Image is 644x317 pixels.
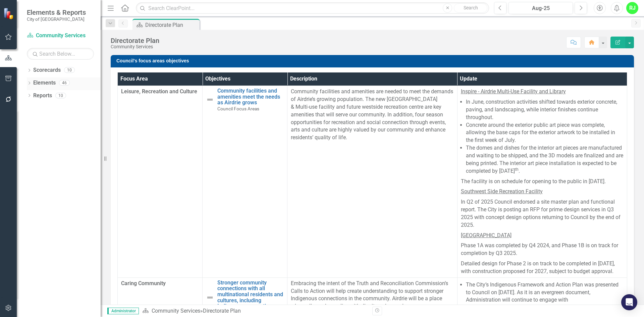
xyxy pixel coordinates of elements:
[27,16,86,22] small: City of [GEOGRAPHIC_DATA]
[121,280,199,287] span: Caring Community
[466,98,624,121] li: In June, construction activities shifted towards exterior concrete, paving, and landscaping, whil...
[142,307,367,315] div: »
[111,44,159,49] div: Community Services
[461,197,624,230] p: In Q2 of 2025 Council endorsed a site master plan and functional report. The City is posting an R...
[136,2,489,14] input: Search ClearPoint...
[217,106,259,111] span: Council Focus Areas
[461,188,543,195] span: Southwest Side Recreation Facility
[27,48,94,60] input: Search Below...
[461,241,624,259] p: Phase 1A was completed by Q4 2024, and Phase 1B is on track for completion by Q3 2025.
[461,88,566,95] span: Inspire - Airdrie Multi-Use Facility and Library
[118,86,203,278] td: Double-Click to Edit
[461,176,624,187] p: The facility is on schedule for opening to the public in [DATE].
[33,79,56,87] a: Elements
[466,121,624,145] li: Concrete around the exterior public art piece was complete, allowing the base caps for the exteri...
[206,294,214,302] img: Not Defined
[33,66,61,74] a: Scorecards
[508,2,573,14] button: Aug-25
[116,58,631,63] h3: Council's focus areas objectives
[121,88,199,96] span: Leisure, Recreation and Culture
[457,86,627,278] td: Double-Click to Edit
[464,5,478,10] span: Search
[203,86,287,278] td: Double-Click to Edit Right Click for Context Menu
[461,232,512,239] span: [GEOGRAPHIC_DATA]
[461,259,624,275] p: Detailed design for Phase 2 is on track to be completed in [DATE], with construction proposed for...
[3,7,15,19] img: ClearPoint Strategy
[515,167,519,172] sup: th
[626,2,638,14] button: RJ
[107,308,139,314] span: Administrator
[33,92,52,100] a: Reports
[454,3,487,13] button: Search
[111,37,159,44] div: Directorate Plan
[64,67,75,73] div: 10
[287,86,457,278] td: Double-Click to Edit
[27,32,94,40] a: Community Services
[203,308,241,314] div: Directorate Plan
[59,80,70,86] div: 46
[27,8,86,16] span: Elements & Reports
[145,21,198,29] div: Directorate Plan
[55,93,66,98] div: 10
[217,88,284,106] a: Community facilities and amenities meet the needs as Airdrie grows
[152,308,200,314] a: Community Services
[621,294,637,310] div: Open Intercom Messenger
[466,144,624,175] li: The domes and dishes for the interior art pieces are manufactured and waiting to be shipped, and ...
[511,4,571,12] div: Aug-25
[291,88,453,142] p: Community facilities and amenities are needed to meet the demands of Airdrie’s growing population...
[206,96,214,104] img: Not Defined
[291,280,453,310] p: Embracing the intent of the Truth and Reconciliation Commission’s Calls to Action will help creat...
[217,280,284,309] a: Stronger community connections with all multinational residents and cultures, including Indigenou...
